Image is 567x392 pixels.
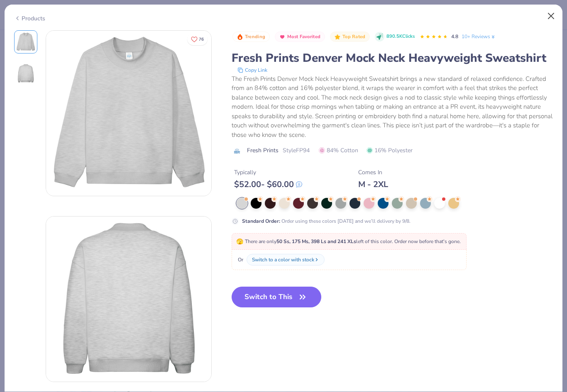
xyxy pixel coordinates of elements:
img: Front [16,32,36,52]
div: Typically [234,168,302,177]
span: Fresh Prints [247,146,279,155]
span: Most Favorited [287,34,320,39]
div: Products [14,14,45,23]
img: Trending sort [237,34,243,40]
span: 84% Cotton [319,146,358,155]
button: Switch to This [232,287,322,307]
span: 890.5K Clicks [386,33,415,40]
span: Style FP94 [283,146,310,155]
div: The Fresh Prints Denver Mock Neck Heavyweight Sweatshirt brings a new standard of relaxed confide... [232,74,553,140]
a: 10+ Reviews [462,33,496,40]
button: copy to clipboard [235,66,270,74]
span: 4.8 [451,33,458,40]
button: Close [543,8,559,24]
button: Switch to a color with stock [247,254,325,265]
div: Fresh Prints Denver Mock Neck Heavyweight Sweatshirt [232,50,553,66]
div: Comes In [358,168,388,177]
span: Or [236,256,243,263]
span: 🫣 [236,238,243,246]
span: 16% Polyester [367,146,413,155]
div: $ 52.00 - $ 60.00 [234,179,302,190]
div: Order using these colors [DATE] and we’ll delivery by 9/8. [242,217,411,225]
img: Top Rated sort [334,34,341,40]
button: Badge Button [275,32,325,42]
span: 76 [199,37,204,41]
strong: Standard Order : [242,218,280,224]
img: Back [46,217,211,382]
button: Badge Button [232,32,270,42]
img: Most Favorited sort [279,34,286,40]
img: Front [46,31,211,196]
div: M - 2XL [358,179,388,190]
strong: 50 Ss, 175 Ms, 398 Ls and 241 XLs [276,238,356,245]
img: Back [16,63,36,83]
div: Switch to a color with stock [252,256,314,263]
span: Trending [245,34,265,39]
button: Badge Button [330,32,370,42]
span: There are only left of this color. Order now before that's gone. [236,238,461,245]
div: 4.8 Stars [420,30,448,44]
span: Top Rated [342,34,366,39]
button: Like [187,33,208,45]
img: brand logo [232,148,243,154]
